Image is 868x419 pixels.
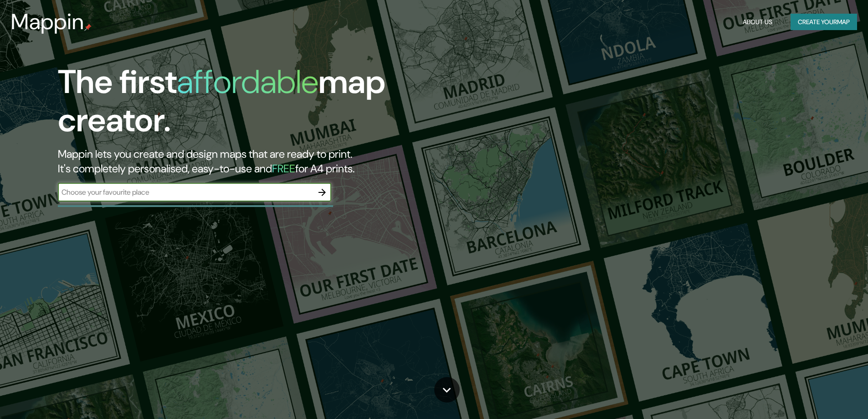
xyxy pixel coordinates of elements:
[272,161,295,176] h5: FREE
[11,9,84,35] h3: Mappin
[739,14,776,31] button: About Us
[177,61,318,103] h1: affordable
[58,147,492,176] h2: Mappin lets you create and design maps that are ready to print. It's completely personalised, eas...
[791,14,857,31] button: Create yourmap
[58,187,313,197] input: Choose your favourite place
[84,24,92,31] img: mappin-pin
[58,63,492,147] h1: The first map creator.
